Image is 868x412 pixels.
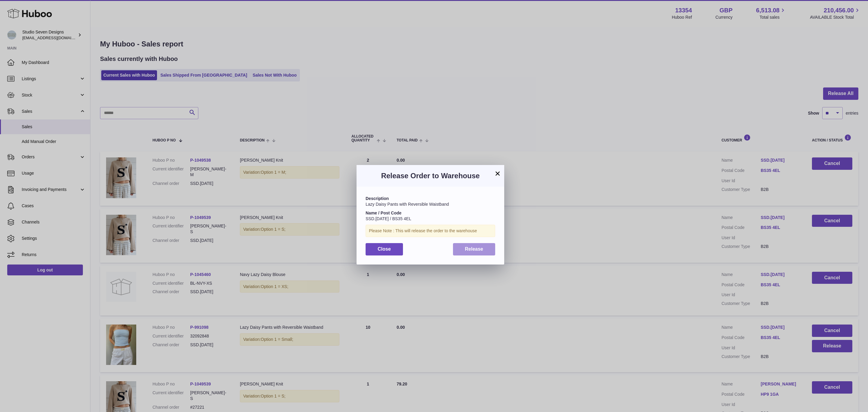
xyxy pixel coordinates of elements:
div: Please Note : This will release the order to the warehouse [366,225,495,237]
span: Release [465,246,483,252]
button: Close [366,243,403,255]
strong: Description [366,196,389,201]
h3: Release Order to Warehouse [366,171,495,181]
span: Lazy Daisy Pants with Reversible Waistband [366,202,449,207]
strong: Name / Post Code [366,211,401,215]
button: × [494,170,501,177]
span: SSD.[DATE] / BS35 4EL [366,216,411,221]
button: Release [453,243,495,255]
span: Close [378,246,391,252]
